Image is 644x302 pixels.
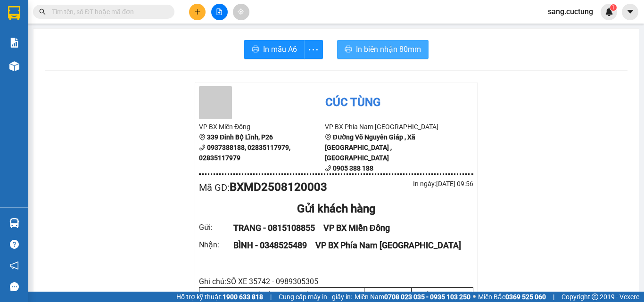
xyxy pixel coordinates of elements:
img: warehouse-icon [9,218,19,228]
span: Cung cấp máy in - giấy in: [279,292,352,302]
div: Gửi : [199,221,233,233]
span: In biên nhận 80mm [356,43,421,55]
button: printerIn biên nhận 80mm [337,40,429,59]
b: BXMD2508120003 [230,180,327,194]
img: warehouse-icon [9,61,19,71]
span: phone [199,144,206,151]
span: Mã GD : [199,182,230,193]
div: Tên (giá trị hàng) [202,290,362,299]
span: sang.cuctung [540,6,601,17]
input: Tìm tên, số ĐT hoặc mã đơn [52,7,163,17]
span: message [10,282,19,291]
strong: 1900 633 818 [223,293,263,301]
li: VP BX Phía Nam [GEOGRAPHIC_DATA] [325,122,451,132]
span: Miền Bắc [478,292,546,302]
span: file-add [216,8,223,15]
sup: 1 [610,4,617,11]
li: Cúc Tùng [5,5,137,23]
li: VP BX Miền Đông [199,122,325,132]
img: logo-vxr [8,6,20,20]
div: Cúc Tùng [325,94,380,112]
button: aim [233,4,249,20]
li: VP BX Phía Nam [GEOGRAPHIC_DATA] [65,40,125,71]
button: file-add [211,4,228,20]
span: Hỗ trợ kỹ thuật: [176,292,263,302]
div: TRANG - 0815108855 VP BX Miền Đông [233,221,462,235]
b: Đường Võ Nguyên Giáp , Xã [GEOGRAPHIC_DATA] , [GEOGRAPHIC_DATA] [325,133,415,162]
span: ⚪️ [473,295,476,299]
span: Miền Nam [355,292,471,302]
span: 1 [611,4,615,11]
strong: 0708 023 035 - 0935 103 250 [384,293,471,301]
div: Cước món hàng [414,290,471,299]
button: more [304,40,323,59]
span: printer [345,45,352,54]
div: SL [367,290,409,299]
div: Ghi chú: SỐ XE 35742 - 0989305305 [199,276,473,287]
li: VP BX Miền Đông [5,40,65,50]
span: plus [194,8,201,15]
button: printerIn mẫu A6 [244,40,305,59]
div: In ngày: [DATE] 09:56 [336,179,473,189]
span: phone [325,165,331,171]
b: 339 Đinh Bộ Lĩnh, P26 [5,52,50,70]
span: question-circle [10,240,19,249]
img: solution-icon [9,38,19,48]
b: 339 Đinh Bộ Lĩnh, P26 [207,133,273,141]
strong: 0369 525 060 [505,293,546,301]
b: 0937388188, 02835117979, 02835117979 [199,144,290,162]
span: printer [252,45,259,54]
div: Nhận : [199,239,233,251]
span: copyright [592,294,598,300]
span: notification [10,261,19,270]
span: | [553,292,554,302]
span: environment [199,134,206,140]
button: plus [189,4,206,20]
span: environment [5,52,11,59]
span: | [270,292,272,302]
span: aim [238,8,244,15]
span: search [39,8,46,15]
span: In mẫu A6 [263,43,297,55]
div: BÌNH - 0348525489 VP BX Phía Nam [GEOGRAPHIC_DATA] [233,239,462,252]
span: caret-down [626,8,635,16]
button: caret-down [622,4,638,20]
span: more [305,44,322,56]
img: icon-new-feature [605,8,613,16]
span: environment [325,134,331,140]
div: Gửi khách hàng [199,200,473,218]
b: 0905 388 188 [333,164,373,172]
